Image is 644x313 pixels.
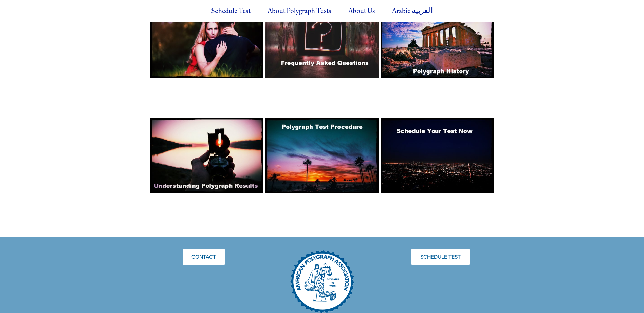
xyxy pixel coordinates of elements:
[341,2,383,20] label: About Us
[204,2,258,20] a: Schedule Test
[381,118,494,193] img: Schedule your test
[150,3,263,78] img: Infidelity &amp; Relationships
[183,249,225,265] a: Contact
[150,118,263,193] img: Understanding Polygraph Results
[260,2,339,20] label: About Polygraph Tests
[385,2,440,20] label: Arabic العربية
[265,118,379,193] img: Polygraph Test Procedure
[381,3,494,78] img: Polygraph History
[411,249,470,265] a: Schedule Test
[265,3,379,78] img: FAQ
